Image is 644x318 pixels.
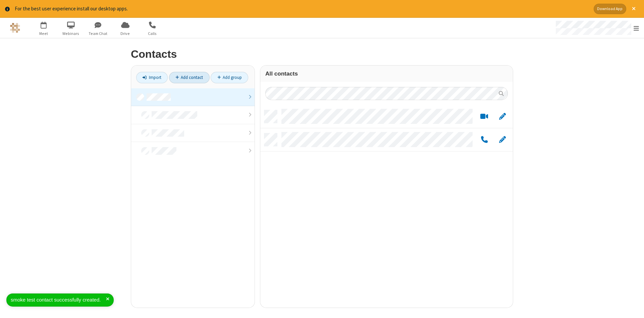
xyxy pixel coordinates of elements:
button: Call by phone [478,135,491,144]
a: Add group [211,72,248,83]
button: Download App [594,4,626,14]
div: smoke test contact successfully created. [11,296,106,304]
span: Team Chat [86,31,111,37]
span: Calls [140,31,165,37]
div: grid [260,105,513,308]
div: For the best user experience install our desktop apps. [15,5,589,13]
div: Open menu [549,18,644,38]
span: Webinars [58,31,84,37]
button: Edit [496,135,509,144]
a: Import [136,72,168,83]
button: Edit [496,112,509,121]
h3: All contacts [265,71,508,77]
button: Logo [2,18,28,38]
span: Drive [113,31,138,37]
button: Close alert [629,4,639,14]
span: Meet [31,31,56,37]
h2: Contacts [131,48,513,60]
a: Add contact [169,72,210,83]
button: Start a video meeting [478,112,491,121]
img: QA Selenium DO NOT DELETE OR CHANGE [10,23,20,33]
